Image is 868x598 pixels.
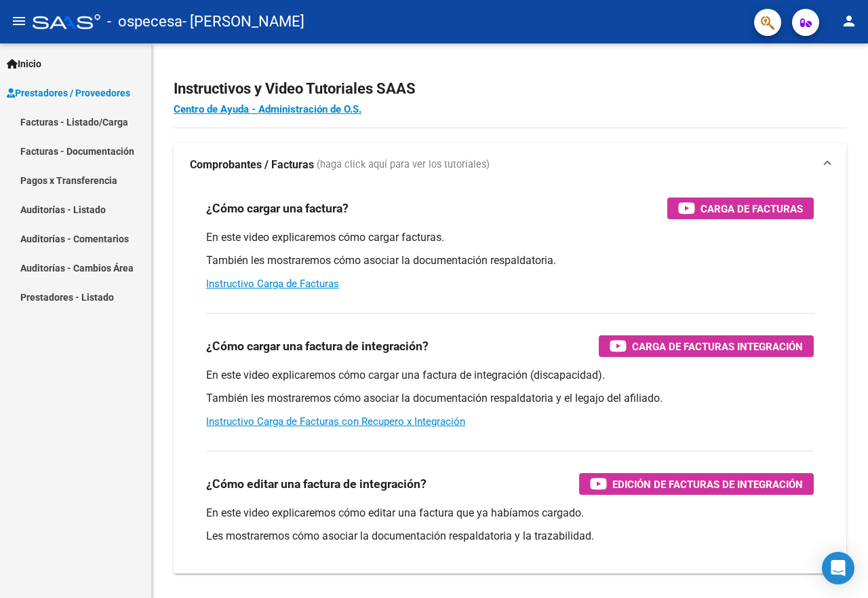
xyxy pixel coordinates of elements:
[632,338,803,355] span: Carga de Facturas Integración
[701,200,803,217] span: Carga de Facturas
[599,335,814,357] button: Carga de Facturas Integración
[182,7,304,37] span: - [PERSON_NAME]
[206,391,814,406] p: También les mostraremos cómo asociar la documentación respaldatoria y el legajo del afiliado.
[612,476,803,493] span: Edición de Facturas de integración
[317,157,490,172] span: (haga click aquí para ver los tutoriales)
[174,143,846,187] mat-expansion-panel-header: Comprobantes / Facturas (haga click aquí para ver los tutoriales)
[174,103,361,115] a: Centro de Ayuda - Administración de O.S.
[206,230,814,245] p: En este video explicaremos cómo cargar facturas.
[667,198,814,219] button: Carga de Facturas
[11,13,27,29] mat-icon: menu
[107,7,182,37] span: - ospecesa
[841,13,857,29] mat-icon: person
[206,415,465,428] a: Instructivo Carga de Facturas con Recupero x Integración
[7,56,41,71] span: Inicio
[174,76,846,102] h2: Instructivos y Video Tutoriales SAAS
[579,473,814,495] button: Edición de Facturas de integración
[206,368,814,383] p: En este video explicaremos cómo cargar una factura de integración (discapacidad).
[206,199,349,218] h3: ¿Cómo cargar una factura?
[206,474,427,493] h3: ¿Cómo editar una factura de integración?
[822,552,854,584] div: Open Intercom Messenger
[206,253,814,268] p: También les mostraremos cómo asociar la documentación respaldatoria.
[206,337,429,356] h3: ¿Cómo cargar una factura de integración?
[206,529,814,544] p: Les mostraremos cómo asociar la documentación respaldatoria y la trazabilidad.
[190,157,314,172] strong: Comprobantes / Facturas
[7,86,130,100] span: Prestadores / Proveedores
[206,278,339,290] a: Instructivo Carga de Facturas
[174,187,846,574] div: Comprobantes / Facturas (haga click aquí para ver los tutoriales)
[206,506,814,521] p: En este video explicaremos cómo editar una factura que ya habíamos cargado.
